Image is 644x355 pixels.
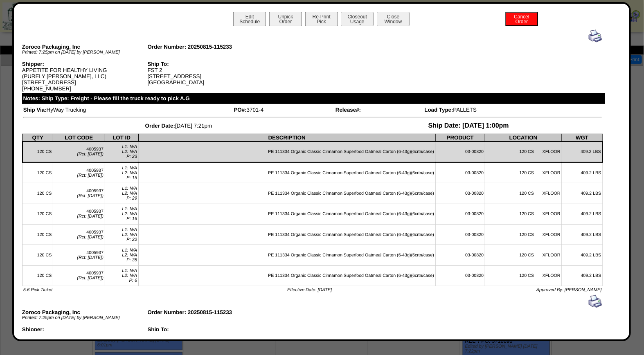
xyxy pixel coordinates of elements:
td: 409.2 LBS [562,204,603,224]
td: 409.2 LBS [562,183,603,204]
td: HyWay Trucking [23,106,233,113]
span: Effective Date: [DATE] [287,288,332,292]
span: L1: N/A L2: N/A P: 16 [122,207,137,221]
div: Notes: Ship Type: Freight - Please fill the truck ready to pick A.G [22,93,605,104]
td: 4005937 [53,204,105,224]
span: (Rct: [DATE]) [77,214,104,219]
button: EditSchedule [233,12,266,26]
span: Order Date: [145,123,175,129]
span: (Rct: [DATE]) [77,276,104,281]
td: 03-00820 [435,245,485,265]
td: 4005937 [53,224,105,245]
td: PE 111334 Organic Classic Cinnamon Superfood Oatmeal Carton (6-43g)(6crtn/case) [138,265,435,286]
td: 120 CS [23,162,53,183]
img: print.gif [589,29,602,43]
td: 120 CS XFLOOR [485,183,562,204]
span: (Rct: [DATE]) [77,193,104,198]
span: Ship Date: [DATE] 1:00pm [428,122,509,129]
td: PE 111334 Organic Classic Cinnamon Superfood Oatmeal Carton (6-43g)(6crtn/case) [138,245,435,265]
div: Shipper: [22,326,148,333]
td: 4005937 [53,265,105,286]
td: 120 CS [23,204,53,224]
span: L1: N/A L2: N/A P: 35 [122,248,137,263]
span: Approved By: [PERSON_NAME] [536,288,602,292]
td: 409.2 LBS [562,142,603,162]
td: 409.2 LBS [562,265,603,286]
td: 03-00820 [435,162,485,183]
div: Zoroco Packaging, Inc [22,44,148,50]
span: L1: N/A L2: N/A P: 23 [122,144,137,159]
div: Order Number: 20250815-115233 [147,309,273,315]
td: 4005937 [53,142,105,162]
div: Printed: 7:25pm on [DATE] by [PERSON_NAME] [22,50,148,55]
td: 120 CS [23,183,53,204]
img: print.gif [589,295,602,308]
span: L1: N/A L2: N/A P: 15 [122,166,137,180]
td: 120 CS XFLOOR [485,142,562,162]
td: PE 111334 Organic Classic Cinnamon Superfood Oatmeal Carton (6-43g)(6crtn/case) [138,142,435,162]
span: (Rct: [DATE]) [77,173,104,178]
button: Re-PrintPick [305,12,338,26]
td: 4005937 [53,162,105,183]
button: CloseWindow [377,12,410,26]
div: FST 2 [STREET_ADDRESS] [GEOGRAPHIC_DATA] [147,326,273,351]
td: 4005937 [53,183,105,204]
span: L1: N/A L2: N/A P: 29 [122,186,137,201]
th: DESCRIPTION [138,134,435,142]
th: LOT CODE [53,134,105,142]
div: Ship To: [147,61,273,67]
span: L1: N/A L2: N/A P: 6 [122,268,137,283]
div: Printed: 7:25pm on [DATE] by [PERSON_NAME] [22,315,148,320]
td: 409.2 LBS [562,245,603,265]
div: Zoroco Packaging, Inc [22,309,148,315]
td: 120 CS [23,142,53,162]
td: 4005937 [53,245,105,265]
td: 120 CS [23,265,53,286]
span: Release#: [336,107,361,113]
a: CloseWindow [376,18,410,25]
span: (Rct: [DATE]) [77,152,104,157]
td: 120 CS XFLOOR [485,224,562,245]
td: 120 CS [23,224,53,245]
div: Order Number: 20250815-115233 [147,44,273,50]
span: PO#: [234,107,247,113]
button: CancelOrder [505,12,538,26]
td: 120 CS [23,245,53,265]
td: 03-00820 [435,183,485,204]
div: Shipper: [22,61,148,67]
td: 409.2 LBS [562,224,603,245]
td: 03-00820 [435,224,485,245]
div: APPETITE FOR HEALTHY LIVING (PURELY [PERSON_NAME], LLC) [STREET_ADDRESS] [PHONE_NUMBER] [22,61,148,92]
td: 03-00820 [435,265,485,286]
td: 120 CS XFLOOR [485,162,562,183]
button: CloseoutUsage [341,12,374,26]
th: LOCATION [485,134,562,142]
td: PE 111334 Organic Classic Cinnamon Superfood Oatmeal Carton (6-43g)(6crtn/case) [138,204,435,224]
th: QTY [23,134,53,142]
span: (Rct: [DATE]) [77,235,104,240]
td: PE 111334 Organic Classic Cinnamon Superfood Oatmeal Carton (6-43g)(6crtn/case) [138,224,435,245]
td: 03-00820 [435,142,485,162]
th: WGT [562,134,603,142]
td: 3701-4 [234,106,334,113]
td: 120 CS XFLOOR [485,265,562,286]
td: 120 CS XFLOOR [485,204,562,224]
td: [DATE] 7:21pm [23,122,334,130]
span: Ship Via: [23,107,47,113]
div: FST 2 [STREET_ADDRESS] [GEOGRAPHIC_DATA] [147,61,273,85]
span: (Rct: [DATE]) [77,255,104,260]
td: PE 111334 Organic Classic Cinnamon Superfood Oatmeal Carton (6-43g)(6crtn/case) [138,183,435,204]
div: Ship To: [147,326,273,333]
td: PALLETS [424,106,602,113]
td: 03-00820 [435,204,485,224]
button: UnpickOrder [269,12,302,26]
span: L1: N/A L2: N/A P: 22 [122,227,137,242]
th: PRODUCT [435,134,485,142]
th: LOT ID [105,134,138,142]
td: PE 111334 Organic Classic Cinnamon Superfood Oatmeal Carton (6-43g)(6crtn/case) [138,162,435,183]
td: 409.2 LBS [562,162,603,183]
td: 120 CS XFLOOR [485,245,562,265]
span: 5.6 Pick Ticket [23,288,52,292]
span: Load Type: [425,107,453,113]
